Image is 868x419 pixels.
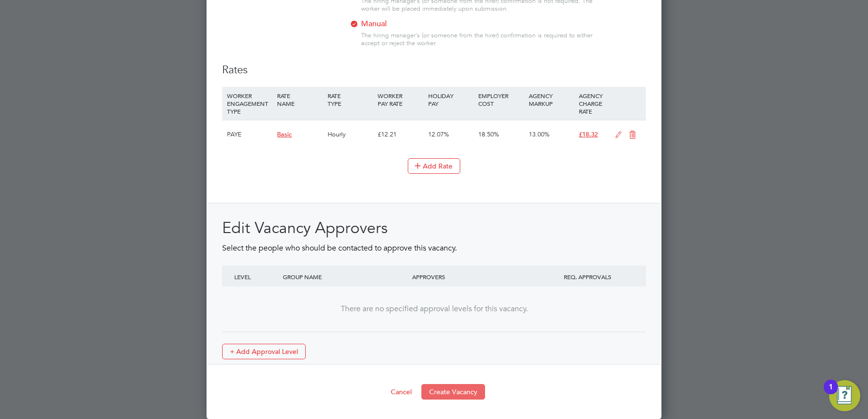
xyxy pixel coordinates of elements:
div: AGENCY MARKUP [526,87,576,112]
div: There are no specified approval levels for this vacancy. [232,304,636,314]
div: WORKER PAY RATE [375,87,425,112]
div: GROUP NAME [280,266,410,288]
h3: Rates [222,63,646,77]
button: Cancel [383,384,419,400]
div: £12.21 [375,120,425,149]
span: 13.00% [529,130,550,138]
div: The hiring manager's (or someone from the hirer) confirmation is required to either accept or rej... [361,32,597,48]
div: AGENCY CHARGE RATE [576,87,610,120]
button: Create Vacancy [421,384,485,400]
button: Add Rate [408,158,460,174]
div: EMPLOYER COST [476,87,526,112]
div: WORKER ENGAGEMENT TYPE [225,87,275,120]
label: Manual [349,19,471,29]
span: 18.50% [478,130,499,138]
div: PAYE [225,120,275,149]
span: Select the people who should be contacted to approve this vacancy. [222,243,457,253]
div: REQ. APPROVALS [539,266,636,288]
span: Basic [277,130,292,138]
h2: Edit Vacancy Approvers [222,218,646,238]
div: RATE TYPE [325,87,375,112]
div: HOLIDAY PAY [426,87,476,112]
span: £18.32 [579,130,598,138]
button: Open Resource Center, 1 new notification [829,380,860,411]
div: Hourly [325,120,375,149]
div: APPROVERS [410,266,539,288]
div: LEVEL [232,266,280,288]
div: 1 [829,387,833,400]
button: + Add Approval Level [222,344,306,359]
span: 12.07% [428,130,449,138]
div: RATE NAME [275,87,325,112]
